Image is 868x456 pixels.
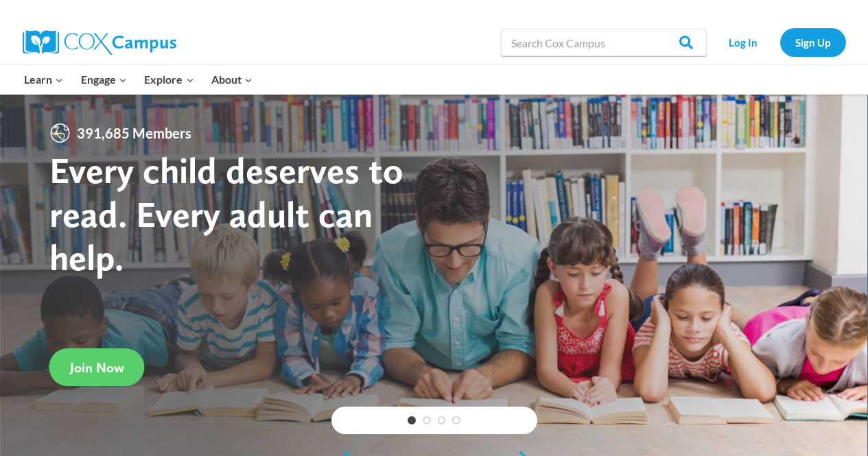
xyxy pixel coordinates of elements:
nav: Secondary Navigation [714,28,846,56]
span: 391,685 Members [71,122,197,144]
a: 4 [452,416,460,424]
input: Search Cox Campus [501,29,707,56]
a: 1 [408,416,416,424]
nav: Primary Navigation [16,65,261,94]
strong: Every child deserves to read. Every adult can help. [49,148,403,279]
span: About [211,71,253,88]
a: Log In [714,28,773,56]
span: Explore [144,71,193,88]
a: 3 [438,416,446,424]
a: 2 [423,416,431,424]
span: Engage [81,71,127,88]
a: Sign Up [780,28,846,56]
span: Learn [24,71,63,88]
a: Join Now [49,348,145,386]
img: Cox Campus [23,30,176,55]
span: Join Now [70,359,124,376]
